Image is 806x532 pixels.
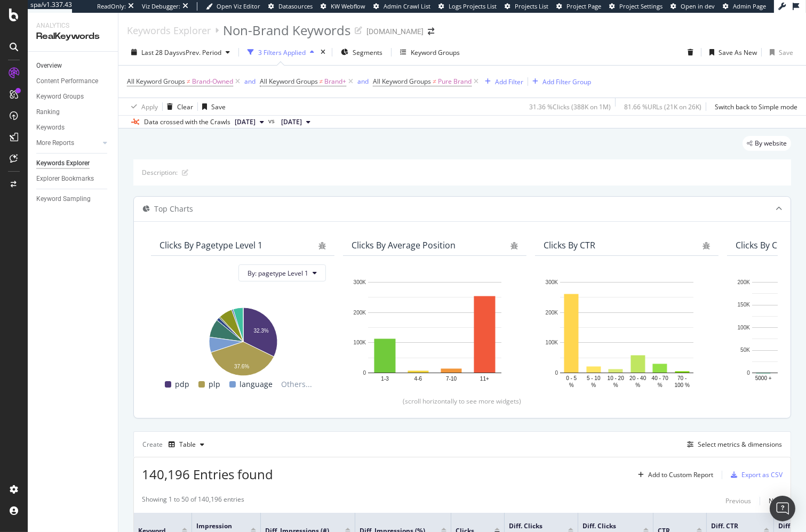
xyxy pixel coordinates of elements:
[159,302,326,378] svg: A chart.
[609,2,663,11] a: Project Settings
[738,325,751,331] text: 100K
[546,340,558,345] text: 100K
[177,102,193,111] div: Clear
[352,277,518,391] svg: A chart.
[414,376,422,382] text: 4-6
[681,2,715,10] span: Open in dev
[337,44,387,61] button: Segments
[277,378,317,391] span: Others...
[36,122,65,133] div: Keywords
[396,44,464,61] button: Keyword Groups
[652,375,669,381] text: 40 - 70
[244,76,256,86] button: and
[36,194,110,205] a: Keyword Sampling
[446,376,457,382] text: 7-10
[243,44,318,61] button: 3 Filters Applied
[127,77,185,86] span: All Keyword Groups
[510,242,518,249] div: bug
[36,30,109,43] div: RealKeywords
[36,91,110,102] a: Keyword Groups
[192,74,233,89] span: Brand-Owned
[211,102,226,111] div: Save
[438,2,497,11] a: Logs Projects List
[175,378,190,391] span: pdp
[698,440,782,449] div: Select metrics & dimensions
[727,466,783,483] button: Export as CSV
[381,376,389,382] text: 1-3
[127,44,234,61] button: Last 28 DaysvsPrev. Period
[352,240,456,251] div: Clicks By Average Position
[566,2,601,10] span: Project Page
[779,48,793,57] div: Save
[683,438,782,451] button: Select metrics & dimensions
[428,28,434,35] div: arrow-right-arrow-left
[675,382,690,388] text: 100 %
[141,48,179,57] span: Last 28 Days
[353,48,382,57] span: Segments
[187,77,190,86] span: ≠
[36,76,110,87] a: Content Performance
[542,77,591,86] div: Add Filter Group
[658,382,663,388] text: %
[619,2,663,10] span: Project Settings
[569,382,574,388] text: %
[769,495,783,507] button: Next
[354,340,366,345] text: 100K
[765,44,793,61] button: Save
[142,436,209,453] div: Create
[705,44,757,61] button: Save As New
[357,77,369,86] div: and
[546,279,558,285] text: 300K
[142,465,273,483] span: 140,196 Entries found
[743,136,791,151] div: legacy label
[36,122,110,133] a: Keywords
[755,140,787,147] span: By website
[529,102,611,111] div: 31.36 % Clicks ( 388K on 1M )
[36,194,91,205] div: Keyword Sampling
[36,60,62,71] div: Overview
[240,378,273,391] span: language
[230,116,268,128] button: [DATE]
[318,242,326,249] div: bug
[179,441,196,448] div: Table
[411,48,460,57] div: Keyword Groups
[495,77,523,86] div: Add Filter
[703,242,710,249] div: bug
[278,2,313,10] span: Datasources
[544,277,710,391] div: A chart.
[635,382,640,388] text: %
[613,382,618,388] text: %
[36,91,84,102] div: Keyword Groups
[244,77,256,86] div: and
[235,117,256,127] span: 2025 Sep. 17th
[357,76,369,86] button: and
[608,375,625,381] text: 10 - 20
[741,470,783,479] div: Export as CSV
[555,370,558,376] text: 0
[147,396,778,405] div: (scroll horizontally to see more widgets)
[36,107,110,118] a: Ranking
[331,2,365,10] span: KW Webflow
[629,375,647,381] text: 20 - 40
[36,158,90,169] div: Keywords Explorer
[769,496,783,505] div: Next
[354,309,366,315] text: 200K
[321,2,365,11] a: KW Webflow
[747,370,750,376] text: 0
[480,376,489,382] text: 11+
[711,98,797,115] button: Switch back to Simple mode
[127,25,211,36] a: Keywords Explorer
[624,102,701,111] div: 81.66 % URLs ( 21K on 26K )
[209,378,221,391] span: plp
[515,2,548,10] span: Projects List
[384,2,430,10] span: Admin Crawl List
[198,98,226,115] button: Save
[648,472,713,478] div: Add to Custom Report
[97,2,126,11] div: ReadOnly:
[163,98,193,115] button: Clear
[258,48,306,57] div: 3 Filters Applied
[141,102,158,111] div: Apply
[677,375,687,381] text: 70 -
[366,26,424,37] div: [DOMAIN_NAME]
